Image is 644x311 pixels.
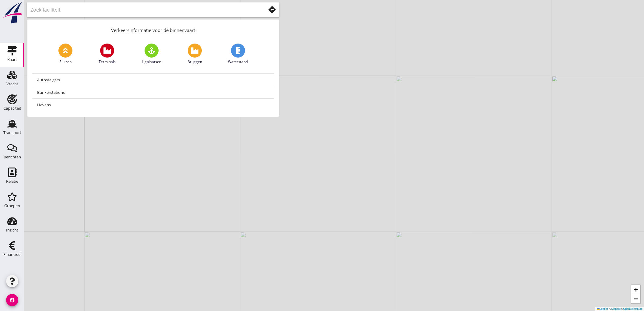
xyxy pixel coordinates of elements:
div: Financieel [3,253,21,256]
a: Terminals [99,44,116,65]
span: Terminals [99,59,116,65]
span: Ligplaatsen [142,59,161,65]
a: Waterstand [228,44,248,65]
i: account_circle [6,294,18,306]
div: Kaart [7,58,17,62]
span: Sluizen [59,59,72,65]
div: Verkeersinformatie voor de binnenvaart [27,19,279,39]
span: + [634,286,638,293]
div: Relatie [6,179,18,183]
span: | [609,307,609,310]
div: © © [595,307,644,311]
a: Bruggen [187,44,202,65]
span: Waterstand [228,59,248,65]
a: Zoom in [631,285,640,294]
a: Leaflet [597,307,608,310]
div: Vracht [6,82,18,86]
span: − [634,295,638,302]
div: Transport [3,131,21,135]
input: Zoek faciliteit [30,5,257,15]
div: Bunkerstations [37,89,269,96]
a: Zoom out [631,294,640,303]
div: Groepen [4,204,20,208]
span: Bruggen [187,59,202,65]
div: Berichten [4,155,21,159]
div: Inzicht [6,228,18,232]
a: Mapbox [611,307,621,310]
div: Autosteigers [37,76,269,83]
img: logo-small.a267ee39.svg [1,2,23,24]
a: Sluizen [58,44,72,65]
div: Capaciteit [3,106,21,110]
a: Ligplaatsen [142,44,161,65]
a: OpenStreetMap [623,307,642,310]
div: Havens [37,101,269,108]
